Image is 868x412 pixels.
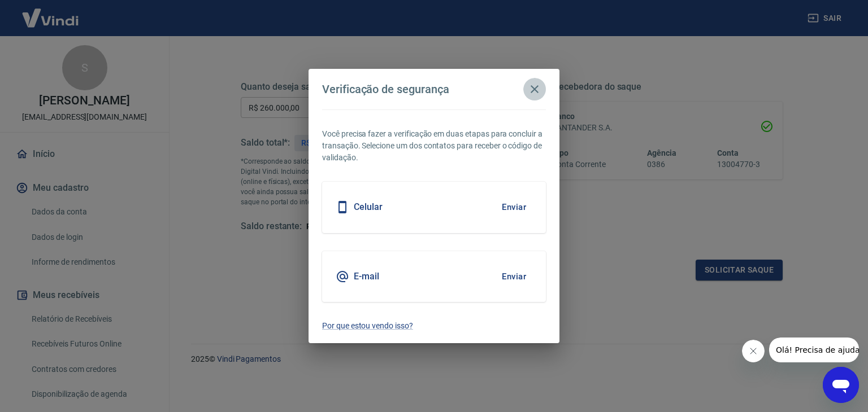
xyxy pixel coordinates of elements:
[322,320,546,332] a: Por que estou vendo isso?
[742,340,765,362] iframe: Fechar mensagem
[769,338,859,362] iframe: Mensagem da empresa
[496,195,532,219] button: Enviar
[823,367,859,403] iframe: Botão para abrir a janela de mensagens
[322,82,449,96] h4: Verificação de segurança
[496,265,532,288] button: Enviar
[322,128,546,164] p: Você precisa fazer a verificação em duas etapas para concluir a transação. Selecione um dos conta...
[354,201,383,213] h5: Celular
[354,271,379,282] h5: E-mail
[7,8,95,17] span: Olá! Precisa de ajuda?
